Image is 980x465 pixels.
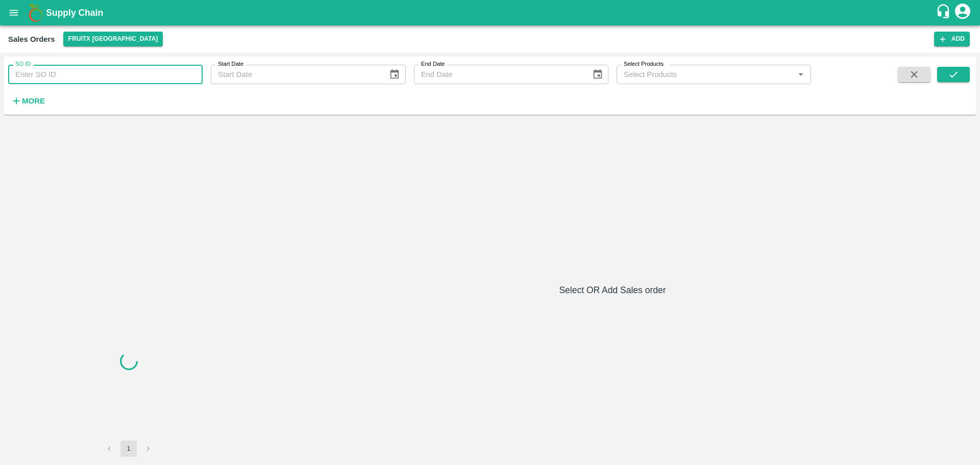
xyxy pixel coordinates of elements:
[26,3,46,23] img: logo
[22,97,45,105] strong: More
[218,60,243,68] label: Start Date
[8,92,47,110] button: More
[253,283,972,297] h6: Select OR Add Sales order
[15,60,31,68] label: SO ID
[8,33,55,46] div: Sales Orders
[936,4,953,22] div: customer-support
[934,32,970,46] button: Add
[46,8,103,18] b: Supply Chain
[794,68,807,81] button: Open
[385,65,404,84] button: Choose date
[624,60,664,68] label: Select Products
[8,65,203,84] input: Enter SO ID
[63,32,163,46] button: Select DC
[46,6,936,20] a: Supply Chain
[620,68,791,81] input: Select Products
[120,441,137,457] button: page 1
[211,65,381,84] input: Start Date
[421,60,445,68] label: End Date
[100,441,158,457] nav: pagination navigation
[588,65,607,84] button: Choose date
[414,65,584,84] input: End Date
[2,1,26,24] button: open drawer
[953,2,972,23] div: account of current user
